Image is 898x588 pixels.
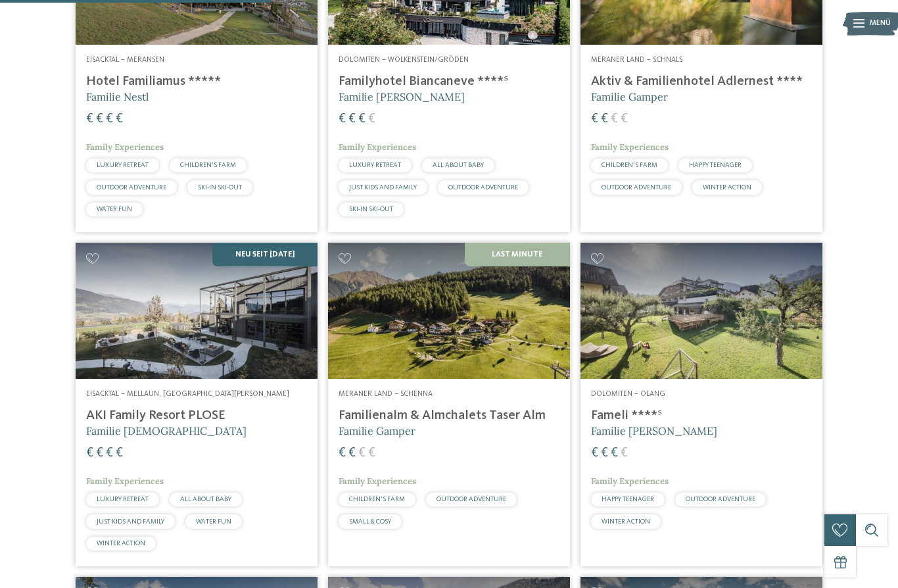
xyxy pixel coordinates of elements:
[328,243,570,379] img: Familienhotels gesucht? Hier findet ihr die besten!
[601,112,608,126] span: €
[106,447,113,460] span: €
[611,447,618,460] span: €
[602,184,671,191] span: OUTDOOR ADVENTURE
[86,112,93,126] span: €
[106,112,113,126] span: €
[591,476,669,487] span: Family Experiences
[591,74,812,89] h4: Aktiv & Familienhotel Adlernest ****
[180,162,236,168] span: CHILDREN’S FARM
[196,518,231,525] span: WATER FUN
[591,56,682,64] span: Meraner Land – Schnals
[339,141,416,153] span: Family Experiences
[339,74,559,89] h4: Familyhotel Biancaneve ****ˢ
[86,56,164,64] span: Eisacktal – Meransen
[348,112,356,126] span: €
[602,496,654,502] span: HAPPY TEENAGER
[328,243,570,566] a: Familienhotels gesucht? Hier findet ihr die besten! Last Minute Meraner Land – Schenna Familienal...
[339,56,469,64] span: Dolomiten – Wolkenstein/Gröden
[97,496,149,502] span: LUXURY RETREAT
[198,184,242,191] span: SKI-IN SKI-OUT
[76,243,318,566] a: Familienhotels gesucht? Hier findet ihr die besten! NEU seit [DATE] Eisacktal – Mellaun, [GEOGRAP...
[97,162,149,168] span: LUXURY RETREAT
[97,518,164,525] span: JUST KIDS AND FAMILY
[339,90,465,103] span: Familie [PERSON_NAME]
[591,112,598,126] span: €
[349,518,391,525] span: SMALL & COSY
[180,496,231,502] span: ALL ABOUT BABY
[86,408,307,424] h4: AKI Family Resort PLOSE
[703,184,751,191] span: WINTER ACTION
[86,141,164,153] span: Family Experiences
[368,447,375,460] span: €
[97,206,132,212] span: WATER FUN
[86,447,93,460] span: €
[591,90,668,103] span: Familie Gamper
[591,447,598,460] span: €
[591,141,669,153] span: Family Experiences
[349,162,401,168] span: LUXURY RETREAT
[116,112,123,126] span: €
[96,447,103,460] span: €
[349,184,417,191] span: JUST KIDS AND FAMILY
[97,540,145,547] span: WINTER ACTION
[97,184,166,191] span: OUTDOOR ADVENTURE
[358,112,366,126] span: €
[601,447,608,460] span: €
[96,112,103,126] span: €
[339,447,346,460] span: €
[86,476,164,487] span: Family Experiences
[349,496,405,502] span: CHILDREN’S FARM
[348,447,356,460] span: €
[116,447,123,460] span: €
[621,447,628,460] span: €
[339,424,415,437] span: Familie Gamper
[591,424,717,437] span: Familie [PERSON_NAME]
[76,243,318,379] img: Familienhotels gesucht? Hier findet ihr die besten!
[349,206,393,212] span: SKI-IN SKI-OUT
[686,496,755,502] span: OUTDOOR ADVENTURE
[339,476,416,487] span: Family Experiences
[437,496,506,502] span: OUTDOOR ADVENTURE
[602,518,650,525] span: WINTER ACTION
[448,184,518,191] span: OUTDOOR ADVENTURE
[591,390,665,398] span: Dolomiten – Olang
[86,90,149,103] span: Familie Nestl
[580,243,822,566] a: Familienhotels gesucht? Hier findet ihr die besten! Dolomiten – Olang Fameli ****ˢ Familie [PERSO...
[86,390,289,398] span: Eisacktal – Mellaun, [GEOGRAPHIC_DATA][PERSON_NAME]
[86,424,247,437] span: Familie [DEMOGRAPHIC_DATA]
[611,112,618,126] span: €
[621,112,628,126] span: €
[689,162,742,168] span: HAPPY TEENAGER
[602,162,657,168] span: CHILDREN’S FARM
[339,112,346,126] span: €
[580,243,822,379] img: Familienhotels gesucht? Hier findet ihr die besten!
[358,447,366,460] span: €
[433,162,484,168] span: ALL ABOUT BABY
[339,390,433,398] span: Meraner Land – Schenna
[368,112,375,126] span: €
[339,408,559,424] h4: Familienalm & Almchalets Taser Alm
